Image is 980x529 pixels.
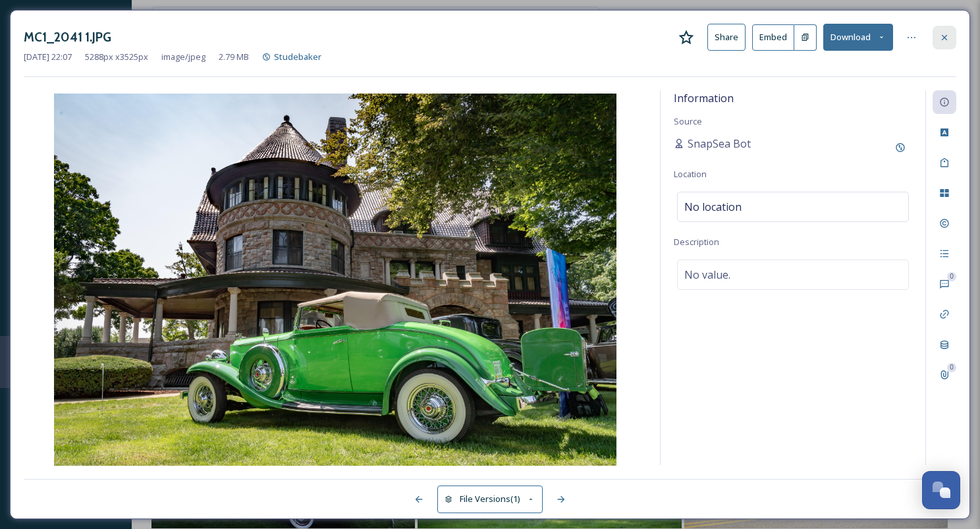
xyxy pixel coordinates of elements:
span: SnapSea Bot [688,136,751,152]
span: 2.79 MB [219,51,249,63]
button: Embed [752,24,794,51]
span: Source [674,115,702,127]
img: 1XwXeyO3DohKlpw0JUTxZ8TMZ0k2psTN0.JPG [24,94,647,468]
div: 0 [947,272,956,281]
span: Location [674,168,707,180]
div: 0 [947,363,956,372]
span: No value. [684,267,730,283]
span: [DATE] 22:07 [24,51,72,63]
span: Studebaker [274,51,321,63]
span: Information [674,91,734,105]
span: 5288 px x 3525 px [85,51,148,63]
span: No location [684,199,742,215]
button: Download [823,24,893,51]
h3: MC1_2041 1.JPG [24,28,111,47]
span: Description [674,236,719,248]
button: File Versions(1) [437,486,543,513]
button: Share [707,24,746,51]
button: Open Chat [922,471,960,509]
span: image/jpeg [161,51,205,63]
